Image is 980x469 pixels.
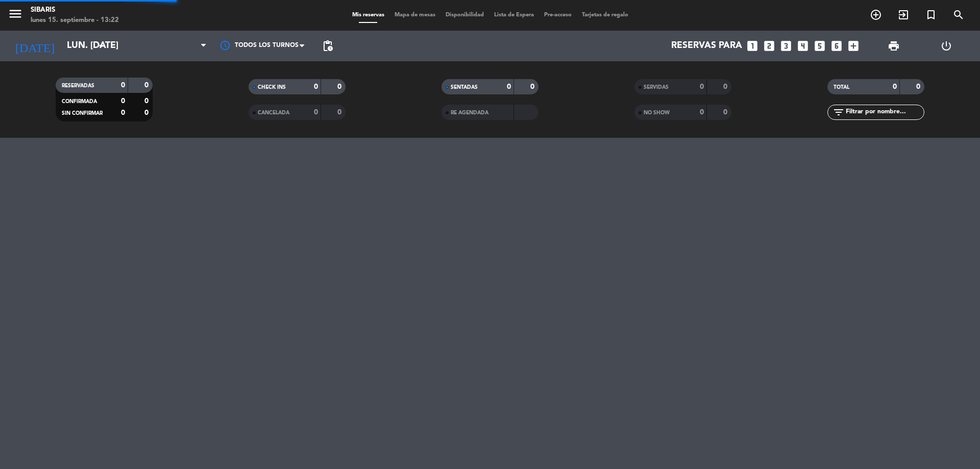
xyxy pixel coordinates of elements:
[507,83,511,90] strong: 0
[746,39,759,53] i: looks_one
[337,83,344,90] strong: 0
[8,6,23,25] button: menu
[322,40,334,52] span: pending_actions
[723,109,729,116] strong: 0
[888,40,900,52] span: print
[62,83,94,88] span: RESERVADAS
[723,83,729,90] strong: 0
[144,109,151,116] strong: 0
[796,39,810,53] i: looks_4
[897,9,910,21] i: exit_to_app
[314,83,318,90] strong: 0
[258,110,289,115] span: CANCELADA
[830,39,843,53] i: looks_6
[845,107,924,118] input: Filtrar por nombre...
[440,12,489,18] span: Disponibilidad
[258,85,286,90] span: CHECK INS
[347,12,389,18] span: Mis reservas
[62,111,103,116] span: SIN CONFIRMAR
[870,9,882,21] i: add_circle_outline
[8,6,23,21] i: menu
[779,39,793,53] i: looks_3
[916,83,922,90] strong: 0
[920,31,972,61] div: LOG OUT
[813,39,826,53] i: looks_5
[121,82,125,89] strong: 0
[763,39,776,53] i: looks_two
[95,40,107,52] i: arrow_drop_down
[451,110,488,115] span: RE AGENDADA
[144,82,151,89] strong: 0
[121,97,125,105] strong: 0
[62,99,97,104] span: CONFIRMADA
[121,109,125,116] strong: 0
[337,109,344,116] strong: 0
[314,109,318,116] strong: 0
[144,97,151,105] strong: 0
[31,5,119,15] div: sibaris
[700,109,704,116] strong: 0
[31,15,119,26] div: lunes 15. septiembre - 13:22
[847,39,860,53] i: add_box
[671,41,742,51] span: Reservas para
[489,12,539,18] span: Lista de Espera
[644,85,669,90] span: SERVIDAS
[539,12,577,18] span: Pre-acceso
[925,9,937,21] i: turned_in_not
[893,83,897,90] strong: 0
[8,35,62,57] i: [DATE]
[644,110,670,115] span: NO SHOW
[952,9,965,21] i: search
[530,83,536,90] strong: 0
[832,106,845,118] i: filter_list
[389,12,440,18] span: Mapa de mesas
[700,83,704,90] strong: 0
[834,85,849,90] span: TOTAL
[451,85,478,90] span: SENTADAS
[940,40,952,52] i: power_settings_new
[577,12,633,18] span: Tarjetas de regalo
